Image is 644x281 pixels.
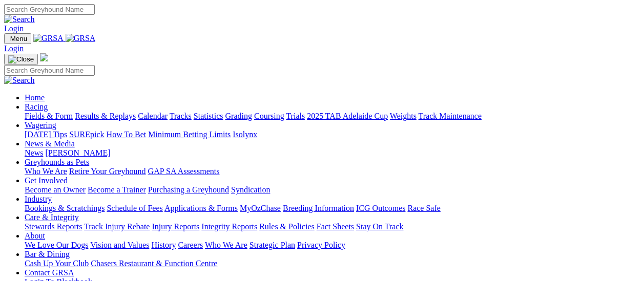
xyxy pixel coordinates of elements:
[25,259,640,268] div: Bar & Dining
[25,148,640,158] div: News & Media
[201,222,257,231] a: Integrity Reports
[250,241,295,249] a: Strategic Plan
[69,130,104,139] a: SUREpick
[231,185,270,194] a: Syndication
[69,167,146,176] a: Retire Your Greyhound
[25,176,68,185] a: Get Involved
[4,4,95,15] input: Search
[138,112,168,120] a: Calendar
[148,185,229,194] a: Purchasing a Greyhound
[25,204,105,212] a: Bookings & Scratchings
[25,130,67,139] a: [DATE] Tips
[151,241,176,249] a: History
[4,54,38,65] button: Toggle navigation
[25,130,640,139] div: Wagering
[4,65,95,76] input: Search
[25,139,75,148] a: News & Media
[419,112,482,120] a: Track Maintenance
[25,204,640,213] div: Industry
[4,15,35,24] img: Search
[259,222,315,231] a: Rules & Policies
[178,241,203,249] a: Careers
[25,167,67,176] a: Who We Are
[25,213,79,222] a: Care & Integrity
[25,250,70,258] a: Bar & Dining
[91,259,217,268] a: Chasers Restaurant & Function Centre
[390,112,417,120] a: Weights
[107,130,147,139] a: How To Bet
[317,222,354,231] a: Fact Sheets
[407,204,440,212] a: Race Safe
[148,130,231,139] a: Minimum Betting Limits
[25,102,48,111] a: Racing
[33,34,64,43] img: GRSA
[283,204,354,212] a: Breeding Information
[25,121,56,129] a: Wagering
[25,222,82,231] a: Stewards Reports
[25,148,43,157] a: News
[297,241,345,249] a: Privacy Policy
[25,112,640,121] div: Racing
[25,93,45,102] a: Home
[25,222,640,231] div: Care & Integrity
[25,112,73,120] a: Fields & Form
[75,112,136,120] a: Results & Replays
[10,35,27,42] span: Menu
[107,204,162,212] a: Schedule of Fees
[88,185,146,194] a: Become a Trainer
[66,34,96,43] img: GRSA
[45,148,110,157] a: [PERSON_NAME]
[25,241,640,250] div: About
[25,185,86,194] a: Become an Owner
[205,241,247,249] a: Who We Are
[84,222,150,231] a: Track Injury Rebate
[225,112,252,120] a: Grading
[4,33,31,44] button: Toggle navigation
[164,204,238,212] a: Applications & Forms
[25,158,89,166] a: Greyhounds as Pets
[286,112,305,120] a: Trials
[25,231,45,240] a: About
[4,76,35,85] img: Search
[233,130,257,139] a: Isolynx
[8,55,34,63] img: Close
[40,53,48,61] img: logo-grsa-white.png
[254,112,284,120] a: Coursing
[25,167,640,176] div: Greyhounds as Pets
[25,194,52,203] a: Industry
[25,241,88,249] a: We Love Our Dogs
[4,24,24,33] a: Login
[148,167,220,176] a: GAP SA Assessments
[240,204,281,212] a: MyOzChase
[90,241,149,249] a: Vision and Values
[170,112,192,120] a: Tracks
[152,222,199,231] a: Injury Reports
[307,112,388,120] a: 2025 TAB Adelaide Cup
[25,268,74,277] a: Contact GRSA
[25,185,640,194] div: Get Involved
[356,222,403,231] a: Stay On Track
[4,44,24,53] a: Login
[25,259,89,268] a: Cash Up Your Club
[356,204,405,212] a: ICG Outcomes
[194,112,223,120] a: Statistics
